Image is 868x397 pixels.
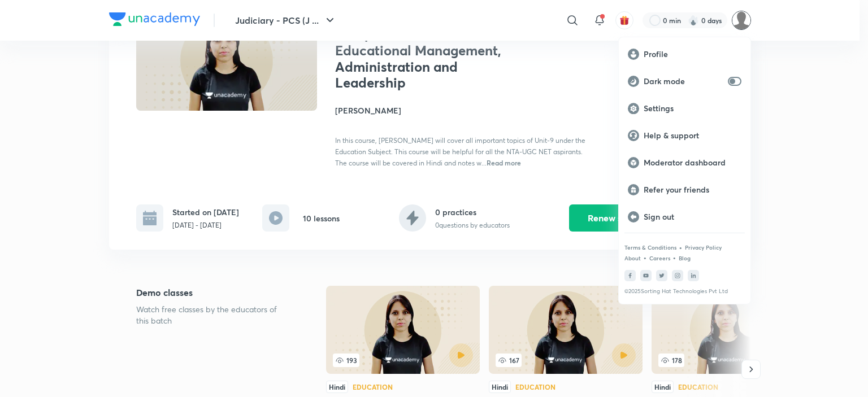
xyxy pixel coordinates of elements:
div: • [672,252,676,263]
a: Help & support [619,122,750,149]
p: Sign out [644,212,741,222]
a: Careers [649,255,670,261]
p: © 2025 Sorting Hat Technologies Pvt Ltd [624,288,745,295]
a: Refer your friends [619,176,750,203]
a: About [624,255,641,261]
p: Help & support [644,130,741,141]
a: Profile [619,41,750,68]
a: Moderator dashboard [619,149,750,176]
p: Refer your friends [644,185,741,195]
a: Terms & Conditions [624,244,676,251]
p: Dark mode [644,76,723,86]
a: Settings [619,95,750,122]
p: Moderator dashboard [644,158,741,168]
p: Profile [644,49,741,59]
p: Settings [644,103,741,114]
a: Blog [679,255,691,261]
div: • [643,252,647,263]
a: Privacy Policy [685,244,722,251]
div: • [679,242,683,252]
